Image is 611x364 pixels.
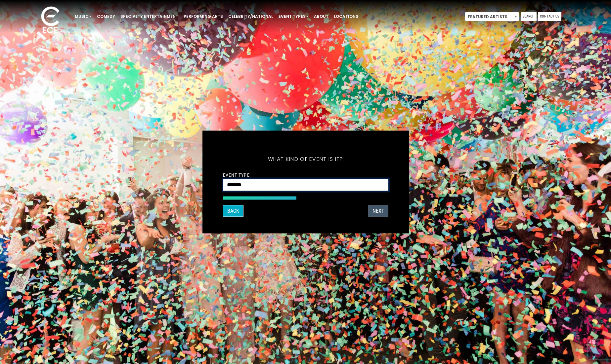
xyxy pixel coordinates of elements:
img: ece_new_logo_whitev2-1.png [34,5,67,37]
span: Featured Artists [465,12,519,21]
a: Music [72,11,94,22]
a: About [311,11,331,22]
a: Celebrity/National [226,11,276,22]
label: Event Type [223,172,250,178]
a: Specialty Entertainment [118,11,181,22]
a: Event Types [276,11,311,22]
h5: What kind of event is it? [223,147,388,171]
a: Comedy [94,11,118,22]
a: Search [521,12,537,21]
a: Locations [331,11,361,22]
a: Performing Arts [181,11,226,22]
a: Contact Us [538,12,561,21]
button: Back [223,205,243,217]
button: Next [368,205,388,217]
span: Featured Artists [465,12,519,21]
